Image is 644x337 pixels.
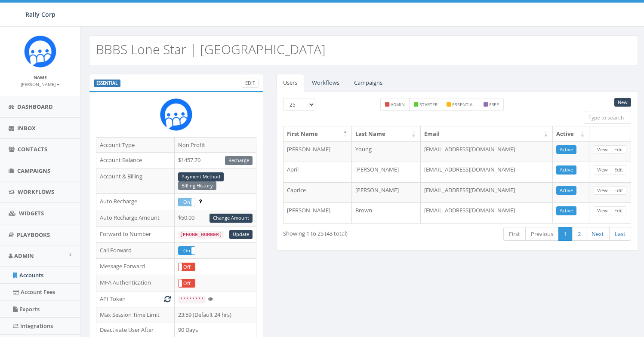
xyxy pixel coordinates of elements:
[283,126,352,141] th: First Name: activate to sort column descending
[179,279,195,288] label: Off
[178,279,195,288] div: OnOff
[24,35,56,67] img: Icon_1.png
[175,307,256,322] td: 23:59 (Default 24 hrs)
[96,259,175,275] td: Message Forward
[18,145,47,153] span: Contacts
[594,165,611,175] a: View
[178,263,195,272] div: OnOff
[164,296,171,302] i: Generate New Token
[94,80,120,87] label: ESSENTIAL
[556,145,576,154] a: Active
[17,167,50,175] span: Campaigns
[96,307,175,322] td: Max Session Time Limit
[199,197,202,205] span: Enable to prevent campaign failure.
[352,141,420,162] td: Young
[283,162,352,182] td: April
[352,126,420,141] th: Last Name: activate to sort column ascending
[419,101,438,107] small: starter
[553,126,589,141] th: Active: activate to sort column ascending
[489,101,499,107] small: free
[160,98,192,131] img: Rally_Corp_Icon.png
[503,227,526,241] a: First
[276,74,304,92] a: Users
[178,246,195,255] div: OnOff
[611,186,626,195] a: Edit
[96,210,175,227] td: Auto Recharge Amount
[21,80,60,88] a: [PERSON_NAME]
[452,101,475,107] small: essential
[179,198,195,206] label: On
[242,79,259,88] a: Edit
[594,206,611,215] a: View
[611,145,626,154] a: Edit
[19,209,44,217] span: Widgets
[178,198,195,207] div: OnOff
[17,103,53,110] span: Dashboard
[96,291,175,307] td: API Token
[609,227,631,241] a: Last
[572,227,586,241] a: 2
[556,186,576,195] a: Active
[96,137,175,153] td: Account Type
[178,172,224,181] a: Payment Method
[25,10,55,18] span: Rally Corp
[283,226,420,238] div: Showing 1 to 25 (43 total)
[352,182,420,203] td: [PERSON_NAME]
[556,206,576,215] a: Active
[96,275,175,291] td: MFA Authentication
[391,101,405,107] small: admin
[17,231,50,239] span: Playbooks
[347,74,389,92] a: Campaigns
[175,210,256,227] td: $50.00
[96,153,175,169] td: Account Balance
[229,230,253,239] a: Update
[556,165,576,175] a: Active
[305,74,346,92] a: Workflows
[611,165,626,175] a: Edit
[179,263,195,271] label: Off
[14,252,34,260] span: Admin
[21,81,60,87] small: [PERSON_NAME]
[594,186,611,195] a: View
[179,247,195,255] label: On
[352,162,420,182] td: [PERSON_NAME]
[18,188,54,196] span: Workflows
[175,137,256,153] td: Non Profit
[96,226,175,242] td: Forward to Number
[283,141,352,162] td: [PERSON_NAME]
[421,141,553,162] td: [EMAIL_ADDRESS][DOMAIN_NAME]
[210,214,253,223] a: Change Amount
[584,111,631,124] input: Type to search
[178,231,224,239] code: [PHONE_NUMBER]
[421,202,553,223] td: [EMAIL_ADDRESS][DOMAIN_NAME]
[421,182,553,203] td: [EMAIL_ADDRESS][DOMAIN_NAME]
[96,42,326,56] h2: BBBS Lone Star | [GEOGRAPHIC_DATA]
[34,74,47,80] small: Name
[96,242,175,259] td: Call Forward
[17,124,36,132] span: Inbox
[421,162,553,182] td: [EMAIL_ADDRESS][DOMAIN_NAME]
[96,168,175,194] td: Account & Billing
[421,126,553,141] th: Email: activate to sort column ascending
[525,227,559,241] a: Previous
[586,227,610,241] a: Next
[283,202,352,223] td: [PERSON_NAME]
[594,145,611,154] a: View
[352,202,420,223] td: Brown
[614,98,631,107] a: New
[175,153,256,169] td: $1457.70
[96,194,175,210] td: Auto Recharge
[611,206,626,215] a: Edit
[558,227,573,241] a: 1
[283,182,352,203] td: Caprice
